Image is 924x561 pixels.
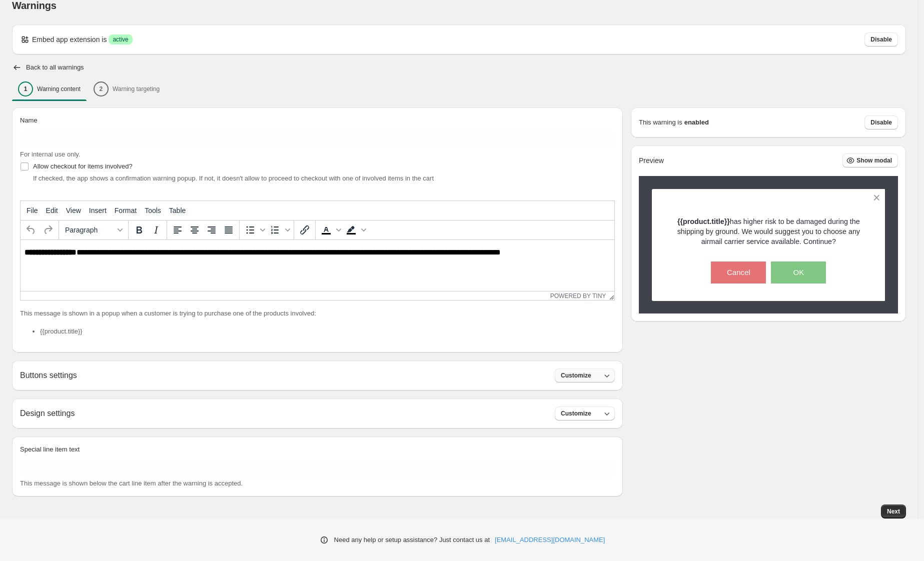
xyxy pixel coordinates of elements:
[555,368,615,382] button: Customize
[40,221,57,238] button: Redo
[20,150,80,158] span: For internal use only.
[296,221,313,238] button: Insert/edit link
[343,221,368,238] div: Background color
[20,479,243,487] span: This message is shown below the cart line item after the warning is accepted.
[66,206,81,214] span: View
[12,78,87,99] button: 1Warning content
[555,406,615,420] button: Customize
[20,408,75,418] h2: Design settings
[33,174,434,182] span: If checked, the app shows a confirmation warning popup. If not, it doesn't allow to proceed to ch...
[89,206,107,214] span: Insert
[32,34,107,44] p: Embed app extension is
[37,85,81,93] p: Warning content
[145,206,161,214] span: Tools
[65,226,114,234] span: Paragraph
[113,35,128,43] span: active
[220,221,237,238] button: Justify
[561,371,591,379] span: Customize
[21,240,614,291] iframe: Rich Text Area
[18,81,33,96] div: 1
[881,504,906,518] button: Next
[864,115,898,129] button: Disable
[242,221,267,238] div: Bullet list
[856,156,892,164] span: Show modal
[495,535,605,545] a: [EMAIL_ADDRESS][DOMAIN_NAME]
[639,156,664,165] h2: Preview
[684,117,709,127] strong: enabled
[887,507,900,515] span: Next
[20,116,38,124] span: Name
[203,221,220,238] button: Align right
[20,308,615,318] p: This message is shown in a popup when a customer is trying to purchase one of the products involved:
[169,206,186,214] span: Table
[639,117,682,127] p: This warning is
[27,206,38,214] span: File
[870,35,892,43] span: Disable
[711,261,766,283] button: Cancel
[561,409,591,417] span: Customize
[267,221,292,238] div: Numbered list
[669,216,868,246] p: has higher risk to be damaged during the shipping by ground. We would suggest you to choose any a...
[771,261,826,283] button: OK
[677,217,730,225] strong: {{product.title}}
[61,221,126,238] button: Formats
[864,32,898,46] button: Disable
[115,206,137,214] span: Format
[20,370,77,380] h2: Buttons settings
[46,206,58,214] span: Edit
[23,221,40,238] button: Undo
[870,118,892,126] span: Disable
[606,291,614,300] div: Resize
[186,221,203,238] button: Align center
[550,292,606,299] a: Powered by Tiny
[148,221,165,238] button: Italic
[169,221,186,238] button: Align left
[33,162,133,170] span: Allow checkout for items involved?
[131,221,148,238] button: Bold
[26,63,84,71] h2: Back to all warnings
[842,153,898,167] button: Show modal
[40,326,615,336] li: {{product.title}}
[20,445,80,453] span: Special line item text
[318,221,343,238] div: Text color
